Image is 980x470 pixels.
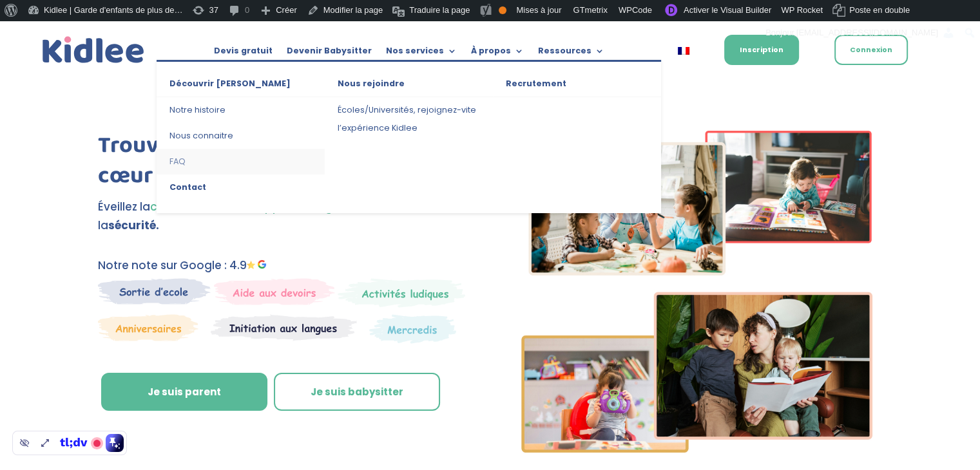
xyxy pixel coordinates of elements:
img: Imgs-2 [521,131,873,453]
a: Nous connaitre [157,123,325,149]
p: Éveillez la favorisez , tout en assurant la [98,198,468,235]
img: Sortie decole [98,278,211,305]
a: Connexion [834,35,908,65]
a: Bonjour,[EMAIL_ADDRESS][DOMAIN_NAME] [761,23,960,43]
img: logo_kidlee_bleu [39,33,148,67]
a: Inscription [724,35,799,65]
a: Devenir Babysitter [287,46,372,61]
a: FAQ [157,149,325,174]
a: Contact [157,174,325,200]
a: Écoles/Universités, rejoignez-vite l’expérience Kidlee [325,97,493,141]
span: [EMAIL_ADDRESS][DOMAIN_NAME] [796,28,938,37]
span: curiosité, [150,199,201,214]
a: Ressources [538,46,604,61]
a: Nous rejoindre [325,75,493,97]
a: Devis gratuit [214,46,273,61]
a: Nos services [386,46,457,61]
img: Thematique [369,314,456,344]
strong: sécurité. [108,218,159,233]
img: Mercredi [338,278,465,308]
span: l’apprentissage [252,199,340,214]
a: Kidlee Logo [39,33,148,67]
a: Je suis babysitter [274,373,440,411]
a: À propos [471,46,524,61]
h1: Trouvez votre babysitter coup de cœur dès cette semaine [98,131,468,198]
div: OK [499,6,506,14]
img: Atelier thematique [211,314,357,341]
img: Français [678,47,689,55]
a: Notre histoire [157,97,325,123]
p: Notre note sur Google : 4.9 [98,256,468,275]
a: Découvrir [PERSON_NAME] [157,75,325,97]
a: Je suis parent [101,373,267,411]
img: Anniversaire [98,314,198,341]
img: weekends [214,278,335,305]
a: Recrutement [493,75,661,97]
